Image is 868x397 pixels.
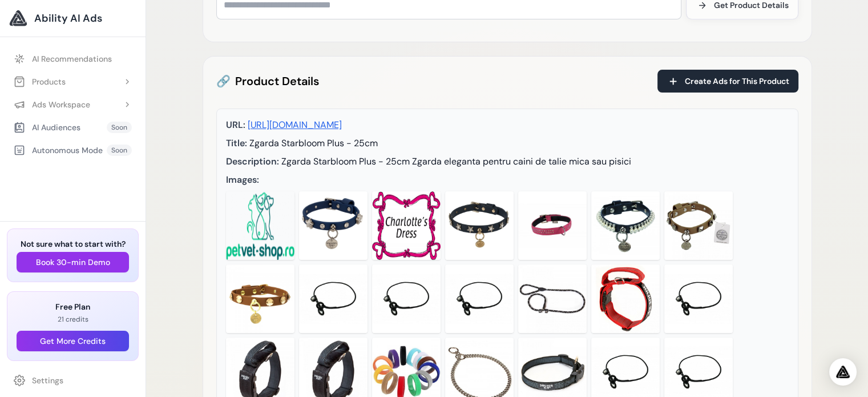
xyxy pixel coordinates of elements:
[299,191,368,260] img: Parsed image
[107,122,132,133] span: Soon
[34,10,102,26] span: Ability AI Ads
[226,174,259,186] span: Images:
[445,191,514,260] img: Parsed image
[657,70,798,93] button: Create Ads for This Product
[664,264,733,333] img: Parsed image
[372,264,441,333] img: Parsed image
[7,94,139,115] button: Ads Workspace
[226,191,294,260] img: Parsed image
[281,155,631,167] span: Zgarda Starbloom Plus - 25cm Zgarda eleganta pentru caini de talie mica sau pisici
[372,191,441,260] img: Parsed image
[17,301,129,312] h3: Free Plan
[226,155,279,167] span: Description:
[216,72,231,90] span: 🔗
[216,72,319,90] h2: Product Details
[14,122,80,133] div: AI Audiences
[591,264,660,333] img: Parsed image
[445,264,514,333] img: Parsed image
[7,370,139,391] a: Settings
[14,145,103,156] div: Autonomous Mode
[17,238,129,250] h3: Not sure what to start with?
[591,191,660,260] img: Parsed image
[17,331,129,351] button: Get More Credits
[664,191,733,260] img: Parsed image
[7,71,139,92] button: Products
[7,49,139,69] a: AI Recommendations
[226,264,294,333] img: Parsed image
[14,99,90,110] div: Ads Workspace
[518,191,587,260] img: Parsed image
[248,119,342,131] a: [URL][DOMAIN_NAME]
[249,137,378,149] span: Zgarda Starbloom Plus - 25cm
[829,358,857,386] div: Open Intercom Messenger
[685,75,789,87] span: Create Ads for This Product
[299,264,368,333] img: Parsed image
[107,145,132,156] span: Soon
[17,315,129,324] p: 21 credits
[226,137,247,149] span: Title:
[14,76,66,87] div: Products
[9,9,136,27] a: Ability AI Ads
[226,119,245,131] span: URL:
[518,264,587,333] img: Parsed image
[17,252,129,272] button: Book 30-min Demo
